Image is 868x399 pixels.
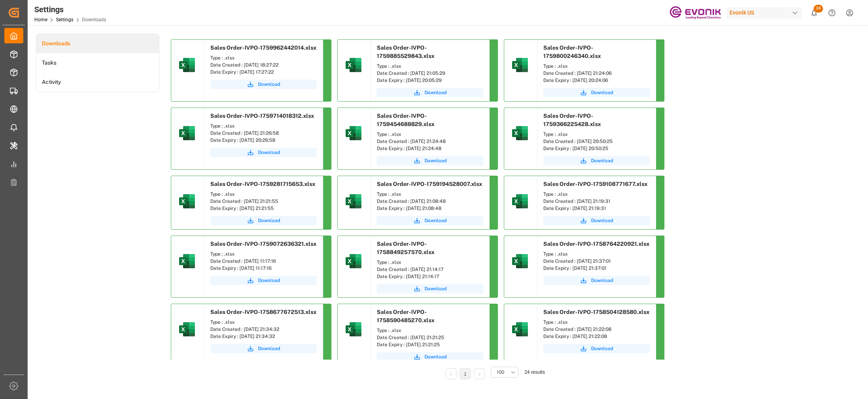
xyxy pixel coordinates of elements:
[377,309,434,323] span: Sales Order-IVPO-1758590485270.xlsx
[210,69,317,76] div: Date Expiry : [DATE] 17:27:22
[511,192,529,211] img: microsoft-excel-2019--v1.png
[524,369,545,375] span: 24 results
[543,181,647,187] span: Sales Order-IVPO-1759108771677.xlsx
[377,70,483,77] div: Date Created : [DATE] 21:05:29
[210,276,317,285] a: Download
[543,251,650,258] div: Type : .xlsx
[210,198,317,205] div: Date Created : [DATE] 21:21:55
[425,217,447,224] span: Download
[377,63,483,70] div: Type : .xlsx
[377,156,483,165] button: Download
[543,156,650,165] button: Download
[178,124,196,143] img: microsoft-excel-2019--v1.png
[474,368,485,379] li: Next Page
[210,265,317,272] div: Date Expiry : [DATE] 11:17:16
[56,17,73,22] a: Settings
[210,309,316,315] span: Sales Order-IVPO-1758677672513.xlsx
[377,191,483,198] div: Type : .xlsx
[511,252,529,271] img: microsoft-excel-2019--v1.png
[36,34,159,53] li: Downloads
[178,252,196,271] img: microsoft-excel-2019--v1.png
[210,137,317,144] div: Date Expiry : [DATE] 20:26:58
[511,320,529,339] img: microsoft-excel-2019--v1.png
[377,266,483,273] div: Date Created : [DATE] 21:14:17
[445,368,456,379] li: Previous Page
[591,217,613,224] span: Download
[543,63,650,70] div: Type : .xlsx
[377,241,434,255] span: Sales Order-IVPO-1758849257570.xlsx
[210,122,317,130] div: Type : .xlsx
[210,181,315,187] span: Sales Order-IVPO-1759281715653.xlsx
[543,70,650,77] div: Date Created : [DATE] 21:24:06
[726,5,805,20] button: Evonik US
[258,217,280,224] span: Download
[726,7,802,19] div: Evonik US
[210,191,317,198] div: Type : .xlsx
[511,124,529,143] img: microsoft-excel-2019--v1.png
[377,352,483,362] button: Download
[464,371,467,377] a: 1
[543,88,650,97] button: Download
[543,191,650,198] div: Type : .xlsx
[210,258,317,265] div: Date Created : [DATE] 11:17:16
[425,353,447,360] span: Download
[344,252,363,271] img: microsoft-excel-2019--v1.png
[210,54,317,61] div: Type : .xlsx
[543,131,650,138] div: Type : .xlsx
[210,344,317,353] button: Download
[591,89,613,96] span: Download
[178,320,196,339] img: microsoft-excel-2019--v1.png
[823,4,841,22] button: Help Center
[460,368,471,379] li: 1
[344,124,363,143] img: microsoft-excel-2019--v1.png
[425,157,447,164] span: Download
[591,345,613,352] span: Download
[543,145,650,152] div: Date Expiry : [DATE] 20:50:25
[36,53,159,72] a: Tasks
[210,333,317,340] div: Date Expiry : [DATE] 21:34:32
[344,56,363,74] img: microsoft-excel-2019--v1.png
[377,145,483,152] div: Date Expiry : [DATE] 21:24:48
[210,251,317,258] div: Type : .xlsx
[210,61,317,69] div: Date Created : [DATE] 18:27:22
[543,333,650,340] div: Date Expiry : [DATE] 21:22:08
[543,319,650,326] div: Type : .xlsx
[377,334,483,341] div: Date Created : [DATE] 21:21:25
[210,45,316,51] span: Sales Order-IVPO-1759962442014.xlsx
[543,205,650,212] div: Date Expiry : [DATE] 21:19:31
[543,198,650,205] div: Date Created : [DATE] 21:19:31
[377,77,483,84] div: Date Expiry : [DATE] 20:05:29
[377,181,482,187] span: Sales Order-IVPO-1759194528007.xlsx
[543,344,650,353] button: Download
[543,276,650,285] button: Download
[210,216,317,225] button: Download
[377,216,483,225] button: Download
[377,138,483,145] div: Date Created : [DATE] 21:24:48
[377,327,483,334] div: Type : .xlsx
[543,326,650,333] div: Date Created : [DATE] 21:22:08
[210,80,317,89] button: Download
[36,72,159,92] a: Activity
[377,88,483,97] button: Download
[543,309,649,315] span: Sales Order-IVPO-1758504128580.xlsx
[377,284,483,293] button: Download
[377,198,483,205] div: Date Created : [DATE] 21:08:48
[210,130,317,137] div: Date Created : [DATE] 21:26:58
[210,113,314,119] span: Sales Order-IVPO-1759714018312.xlsx
[543,216,650,225] a: Download
[377,341,483,348] div: Date Expiry : [DATE] 21:21:25
[258,345,280,352] span: Download
[543,45,601,59] span: Sales Order-IVPO-1759800246340.xlsx
[178,192,196,211] img: microsoft-excel-2019--v1.png
[377,113,434,127] span: Sales Order-IVPO-1759454688829.xlsx
[258,149,280,156] span: Download
[210,148,317,157] button: Download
